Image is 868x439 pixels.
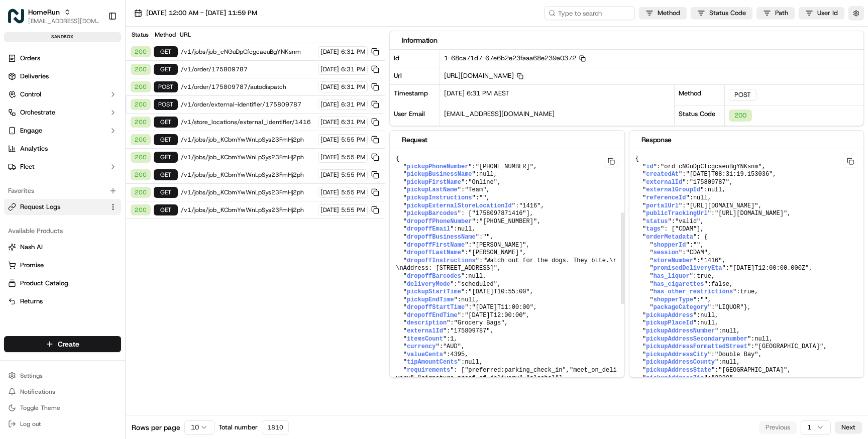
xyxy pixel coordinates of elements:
span: "[DATE]T11:00:00" [472,304,533,311]
span: "[DATE]T12:00:00.000Z" [729,265,809,272]
div: Favorites [4,183,121,199]
span: pickupAddress [646,312,693,319]
div: Timestamp [390,85,440,105]
span: dropoffLastName [407,249,461,256]
span: 5:55 PM [341,188,365,196]
span: Nash AI [20,243,43,252]
span: 5:55 PM [341,206,365,214]
div: Url [390,67,440,84]
span: dropoffEmail [407,226,450,233]
span: publicTrackingUrl [646,210,707,217]
div: POST [154,99,178,110]
div: 1810 [262,420,289,434]
span: /v1/jobs/job_cNGuDpCfcgcaeuBgYNKsnm [181,48,315,56]
span: portalUrl [646,202,679,209]
span: "Team" [465,186,486,193]
span: itemsCount [407,336,443,343]
span: "2028" [711,375,733,382]
div: [DATE] 6:31 PM AEST [440,85,674,105]
span: Path [775,9,788,18]
span: dropoffBarcodes [407,273,461,280]
span: 4395 [450,351,465,358]
span: pickupAddressCity [646,351,707,358]
span: "[DATE]T12:00:00" [465,312,526,319]
span: promisedDeliveryEta [654,265,722,272]
button: Toggle Theme [4,401,121,415]
span: 6:31 PM [341,83,365,91]
span: null [465,359,479,366]
button: Orchestrate [4,104,121,121]
button: Returns [4,293,121,309]
span: [URL][DOMAIN_NAME] [444,71,523,80]
span: Toggle Theme [20,404,60,412]
span: null [693,194,708,201]
div: 200 [131,169,151,180]
span: "scheduled" [458,281,497,288]
span: "Online" [468,179,497,186]
div: POST [729,89,756,101]
span: 1-68ca71d7-67e6b2e23faaa68e239a0372 [444,54,586,62]
span: null [700,319,715,326]
span: externalId [646,179,682,186]
span: "[DATE]T10:55:00" [468,288,529,295]
a: Product Catalog [8,279,117,288]
a: Nash AI [8,243,117,252]
span: Settings [20,372,43,380]
span: null [754,336,769,343]
span: Status Code [709,9,746,18]
span: "175809787" [450,327,490,335]
span: Product Catalog [20,279,68,288]
span: Returns [20,297,43,306]
a: Orders [4,50,121,66]
span: pickupStartTime [407,288,461,295]
span: [DATE] [320,153,339,161]
span: dropoffStartTime [407,304,465,311]
span: /v1/store_locations/external_identifier/1416 [181,118,315,126]
span: "1416" [519,202,540,209]
button: [EMAIL_ADDRESS][DOMAIN_NAME] [28,17,100,25]
span: null [461,296,476,303]
button: User Id [799,7,844,19]
span: valueCents [407,351,443,358]
span: dropoffBusinessName [407,234,476,241]
span: description [407,319,447,326]
span: Notifications [20,388,55,396]
div: Method [675,84,725,105]
button: Settings [4,369,121,383]
span: 5:55 PM [341,153,365,161]
span: null [722,327,736,335]
span: tipAmountCents [407,359,458,366]
button: Engage [4,123,121,139]
span: [DATE] [320,188,339,196]
span: "Grocery Bags" [454,319,505,326]
div: GET [154,152,178,163]
span: Control [20,90,41,99]
span: true [697,273,711,280]
span: /v1/order/175809787/autodispatch [181,83,315,91]
span: Rows per page [132,422,180,432]
span: Create [58,339,79,349]
img: HomeRun [8,8,24,24]
span: null [458,226,472,233]
span: status [646,218,668,225]
span: [DATE] [320,48,339,56]
div: POST [154,81,178,92]
button: Promise [4,257,121,273]
span: dropoffPhoneNumber [407,218,472,225]
button: Nash AI [4,239,121,255]
span: "AUD" [443,343,461,350]
span: pickupInstructions [407,194,472,201]
span: /v1/jobs/job_KCbmYwWnLpSys23FmHj2ph [181,171,315,179]
button: Log out [4,417,121,431]
div: 200 [131,187,151,198]
button: Status Code [691,7,752,19]
span: pickupAddressZip [646,375,704,382]
button: Product Catalog [4,275,121,291]
span: packageCategory [654,304,708,311]
div: 200 [131,99,151,110]
span: "ord_cNGuDpCfcgcaeuBgYNKsnm" [661,163,762,170]
span: dropoffInstructions [407,257,476,264]
span: 6:31 PM [341,100,365,108]
span: requirements [407,367,450,374]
